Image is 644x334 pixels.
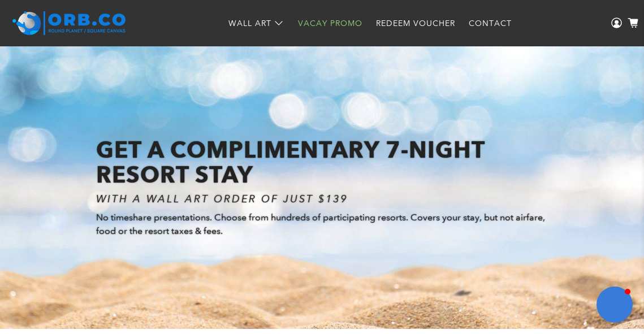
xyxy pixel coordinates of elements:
a: Redeem Voucher [369,8,462,38]
h1: GET A COMPLIMENTARY 7-NIGHT RESORT STAY [96,137,548,187]
i: WITH A WALL ART ORDER OF JUST $139 [96,193,348,205]
a: Wall Art [222,8,291,38]
span: No timeshare presentations. Choose from hundreds of participating resorts. Covers your stay, but ... [96,212,545,236]
button: Open chat window [597,287,633,323]
a: Contact [462,8,518,38]
a: Vacay Promo [291,8,369,38]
